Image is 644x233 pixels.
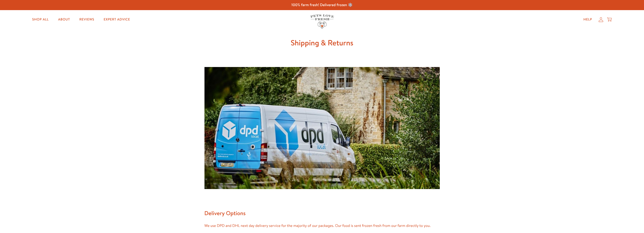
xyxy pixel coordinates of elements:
[28,15,52,24] a: Shop All
[76,15,98,24] a: Reviews
[100,15,134,24] a: Expert Advice
[310,14,334,29] img: Pets Love Fresh
[580,15,596,24] a: Help
[54,15,74,24] a: About
[204,36,440,49] h1: Shipping & Returns
[204,223,440,229] p: We use DPD and DHL next day delivery service for the majority of our packages. Our food is sent f...
[204,208,440,218] h2: Delivery Options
